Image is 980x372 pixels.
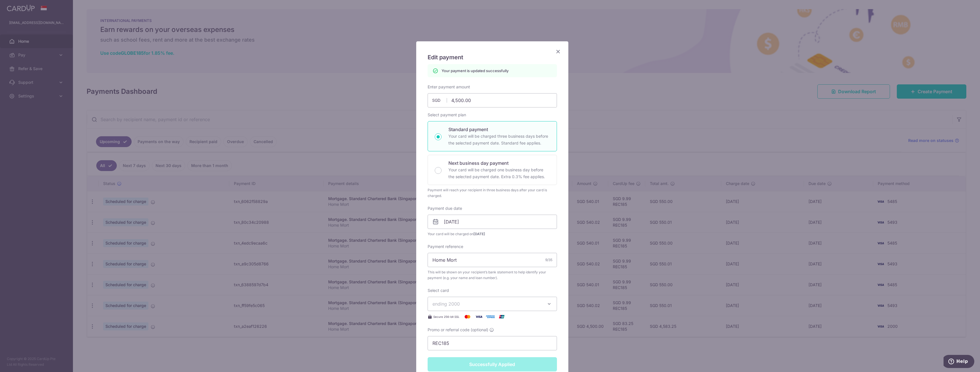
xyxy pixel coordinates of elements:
label: Payment due date [428,206,462,211]
img: Visa [473,313,485,320]
button: ending 2000 [428,297,557,311]
span: ending 2000 [432,301,460,307]
span: Your card will be charged on [428,231,557,237]
img: American Express [485,313,496,320]
span: Secure 256-bit SSL [433,314,460,319]
button: Close [555,48,562,55]
input: DD / MM / YYYY [428,215,557,229]
p: Standard payment [448,126,550,133]
div: 9/35 [545,257,552,263]
span: Promo or referral code (optional) [428,327,488,333]
label: Select card [428,288,449,293]
span: This will be shown on your recipient’s bank statement to help identify your payment (e.g. your na... [428,269,557,281]
span: [DATE] [473,232,485,236]
iframe: Opens a widget where you can find more information [944,355,974,369]
label: Select payment plan [428,112,466,118]
img: Mastercard [462,313,473,320]
label: Payment reference [428,244,463,249]
p: Your payment is updated successfully [442,68,509,74]
span: SGD [432,97,447,103]
h5: Edit payment [428,53,557,62]
p: Your card will be charged one business day before the selected payment date. Extra 0.3% fee applies. [448,166,550,180]
p: Your card will be charged three business days before the selected payment date. Standard fee appl... [448,133,550,147]
div: Payment will reach your recipient in three business days after your card is charged. [428,187,557,199]
p: Next business day payment [448,160,550,166]
img: UnionPay [496,313,507,320]
label: Enter payment amount [428,84,470,90]
input: 0.00 [428,93,557,107]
